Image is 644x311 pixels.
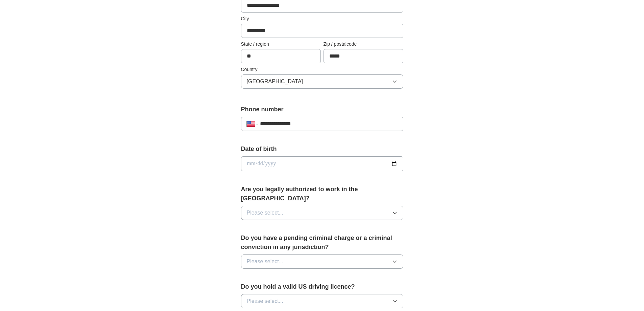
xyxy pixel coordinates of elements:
[241,105,403,114] label: Phone number
[241,206,403,220] button: Please select...
[241,145,403,154] label: Date of birth
[241,234,403,252] label: Do you have a pending criminal charge or a criminal conviction in any jurisdiction?
[247,258,284,266] span: Please select...
[241,15,403,22] label: City
[324,41,403,48] label: Zip / postalcode
[247,209,284,217] span: Please select...
[241,185,403,203] label: Are you legally authorized to work in the [GEOGRAPHIC_DATA]?
[241,282,403,291] label: Do you hold a valid US driving licence?
[247,77,303,86] span: [GEOGRAPHIC_DATA]
[241,294,403,308] button: Please select...
[241,74,403,89] button: [GEOGRAPHIC_DATA]
[241,41,321,48] label: State / region
[241,66,403,73] label: Country
[241,254,403,269] button: Please select...
[247,297,284,305] span: Please select...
